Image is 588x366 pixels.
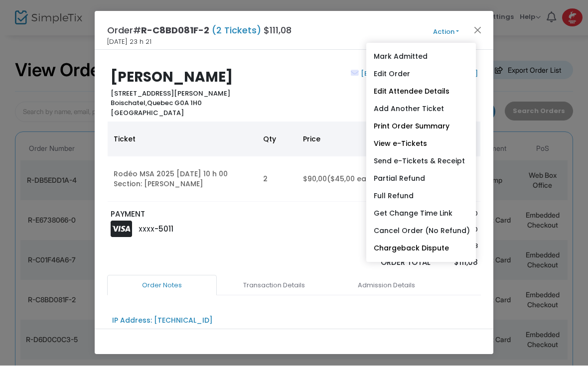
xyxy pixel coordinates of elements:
[154,224,173,235] span: -5011
[107,37,151,47] span: [DATE] 23 h 21
[107,24,292,37] h4: Order# $111,08
[440,257,477,269] p: $111,08
[346,209,431,219] p: Sub total
[297,122,392,157] th: Price
[416,27,476,38] button: Action
[471,24,484,37] button: Close
[346,225,431,235] p: Service Fee Total
[366,153,476,170] a: Send e-Tickets & Receipt
[366,135,476,153] a: View e-Tickets
[366,205,476,223] a: Get Change Time Link
[139,226,154,234] span: XXXX
[111,209,290,221] p: PAYMENT
[366,101,476,118] a: Add Another Ticket
[366,223,476,240] a: Cancel Order (No Refund)
[108,157,257,202] td: Rodéo MSA 2025 [DATE] 10 h 00 Section: [PERSON_NAME]
[346,242,431,251] p: Tax Total
[366,83,476,101] a: Edit Attendee Details
[346,257,431,269] p: Order Total
[257,122,297,157] th: Qty
[111,68,233,87] b: [PERSON_NAME]
[331,275,441,296] a: Admission Details
[108,122,480,202] div: Data table
[111,89,230,118] b: [STREET_ADDRESS][PERSON_NAME] Quebec G0A 1H0 [GEOGRAPHIC_DATA]
[141,24,209,37] span: R-C8BD081F-2
[209,24,264,37] span: (2 Tickets)
[327,174,379,184] span: ($45,00 each)
[366,240,476,257] a: Chargeback Dispute
[257,157,297,202] td: 2
[366,188,476,205] a: Full Refund
[112,316,213,326] div: IP Address: [TECHNICAL_ID]
[108,122,257,157] th: Ticket
[111,99,147,108] span: Boischatel,
[297,157,392,202] td: $90,00
[366,66,476,83] a: Edit Order
[366,48,476,66] a: Mark Admitted
[366,118,476,135] a: Print Order Summary
[366,170,476,188] a: Partial Refund
[219,275,329,296] a: Transaction Details
[107,275,217,296] a: Order Notes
